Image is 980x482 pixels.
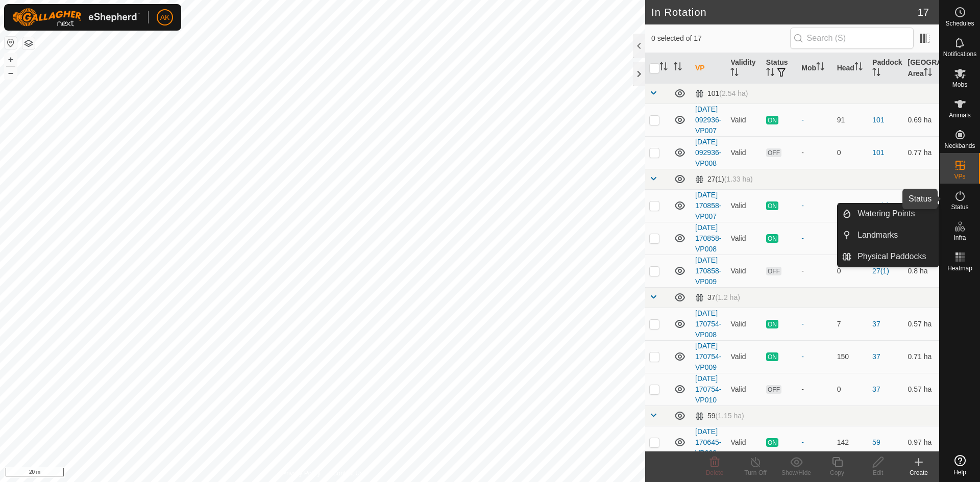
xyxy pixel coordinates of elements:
span: Infra [953,235,966,241]
td: 0 [833,255,868,287]
td: 0.8 ha [904,255,939,287]
td: 151 [833,222,868,255]
a: [DATE] 170754-VP009 [695,342,721,371]
button: Map Layers [22,37,35,49]
a: Watering Points [851,204,939,224]
span: (1.33 ha) [724,175,753,183]
div: Create [898,468,939,477]
a: 37 [872,320,880,328]
td: 0.77 ha [904,136,939,169]
a: Privacy Policy [282,469,321,478]
div: 59 [695,412,744,420]
a: 27(1) [872,267,889,275]
th: VP [691,53,726,84]
span: 0 selected of 17 [651,33,790,44]
a: [DATE] 170645-VP008 [695,427,721,457]
th: [GEOGRAPHIC_DATA] Area [904,53,939,84]
div: - [801,233,828,244]
span: ON [766,234,778,243]
div: Show/Hide [776,468,817,477]
p-sorticon: Activate to sort [816,64,824,72]
span: Physical Paddocks [857,250,926,263]
div: Edit [857,468,898,477]
td: Valid [726,136,762,169]
span: Delete [706,469,724,476]
div: - [801,200,828,211]
a: 101 [872,148,884,157]
div: - [801,319,828,329]
p-sorticon: Activate to sort [730,69,739,78]
a: [DATE] 170858-VP008 [695,223,721,253]
span: Status [951,204,968,210]
span: Neckbands [944,143,975,149]
td: 19 [833,189,868,222]
p-sorticon: Activate to sort [924,69,932,78]
h2: In Rotation [651,6,918,18]
span: OFF [766,267,781,275]
a: 37 [872,352,880,361]
td: 91 [833,104,868,136]
a: [DATE] 092936-VP008 [695,138,721,167]
td: 0.69 ha [904,189,939,222]
th: Status [762,53,797,84]
span: OFF [766,148,781,157]
p-sorticon: Activate to sort [659,64,668,72]
div: - [801,266,828,276]
td: Valid [726,189,762,222]
button: + [5,54,17,66]
span: ON [766,320,778,328]
img: Gallagher Logo [12,8,140,27]
span: OFF [766,385,781,394]
td: 0 [833,373,868,405]
span: Heatmap [947,265,972,271]
div: Copy [817,468,857,477]
span: (2.54 ha) [719,89,748,97]
a: 59 [872,438,880,446]
span: ON [766,201,778,210]
a: [DATE] 170754-VP010 [695,374,721,404]
span: Notifications [943,51,976,57]
a: [DATE] 170754-VP008 [695,309,721,339]
td: 0.57 ha [904,308,939,340]
a: [DATE] 092936-VP007 [695,105,721,135]
span: Mobs [952,82,967,88]
span: AK [160,12,170,23]
th: Validity [726,53,762,84]
span: (1.2 ha) [716,293,740,301]
span: ON [766,116,778,124]
span: VPs [954,173,965,180]
td: 0.69 ha [904,104,939,136]
span: Help [953,469,966,475]
td: Valid [726,222,762,255]
li: Watering Points [838,204,939,224]
div: 101 [695,89,748,98]
td: 0 [833,136,868,169]
p-sorticon: Activate to sort [854,64,863,72]
td: Valid [726,373,762,405]
span: 17 [918,5,929,20]
a: [DATE] 170858-VP007 [695,191,721,220]
button: – [5,67,17,79]
a: 37 [872,385,880,393]
span: Animals [949,112,971,118]
td: 0.57 ha [904,373,939,405]
td: Valid [726,426,762,459]
div: - [801,351,828,362]
span: ON [766,352,778,361]
a: Physical Paddocks [851,246,939,267]
div: - [801,384,828,395]
td: Valid [726,340,762,373]
td: 0.97 ha [904,426,939,459]
a: 101 [872,116,884,124]
td: 142 [833,426,868,459]
li: Landmarks [838,225,939,245]
a: Contact Us [333,469,363,478]
li: Physical Paddocks [838,246,939,267]
div: - [801,437,828,448]
td: Valid [726,255,762,287]
span: Landmarks [857,229,898,241]
button: Reset Map [5,37,17,49]
div: Turn Off [735,468,776,477]
th: Head [833,53,868,84]
th: Mob [797,53,832,84]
